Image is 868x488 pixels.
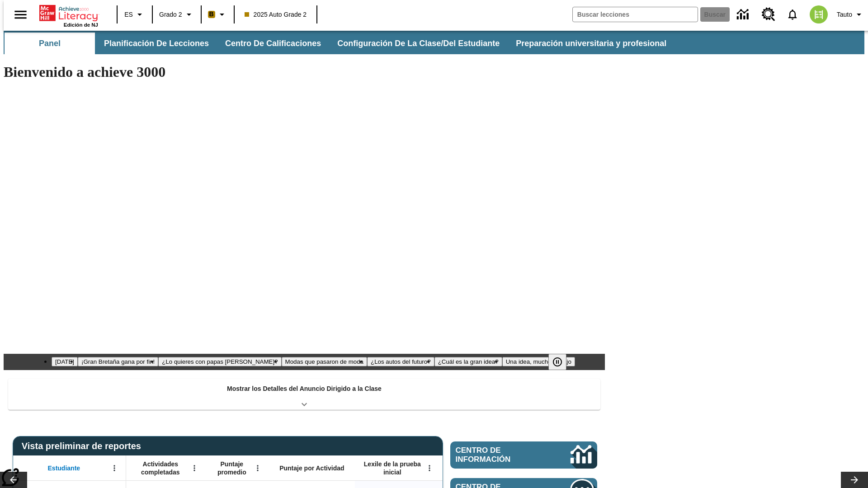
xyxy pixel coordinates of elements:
[359,460,425,476] span: Lexile de la prueba inicial
[52,357,78,366] button: Diapositiva 1 Día del Trabajo
[837,10,852,19] span: Tauto
[5,33,95,54] button: Panel
[120,6,149,23] button: Lenguaje: ES, Selecciona un idioma
[188,461,201,475] button: Abrir menú
[156,6,198,23] button: Grado: Grado 2, Elige un grado
[833,6,868,23] button: Perfil/Configuración
[48,464,80,472] span: Estudiante
[456,446,540,464] span: Centro de información
[841,472,868,488] button: Carrusel de lecciones, seguir
[131,460,190,476] span: Actividades completadas
[4,33,675,54] div: Subbarra de navegación
[502,357,575,366] button: Diapositiva 7 Una idea, mucho trabajo
[367,357,434,366] button: Diapositiva 5 ¿Los autos del futuro?
[218,33,328,54] button: Centro de calificaciones
[245,10,307,19] span: 2025 Auto Grade 2
[22,441,146,451] span: Vista preliminar de reportes
[756,2,781,27] a: Centro de recursos, Se abrirá en una pestaña nueva.
[108,461,121,475] button: Abrir menú
[810,5,828,23] img: avatar image
[548,354,576,370] div: Pausar
[7,1,34,28] button: Abrir el menú lateral
[251,461,264,475] button: Abrir menú
[282,357,367,366] button: Diapositiva 4 Modas que pasaron de moda
[781,3,804,26] a: Notificaciones
[434,357,502,366] button: Diapositiva 6 ¿Cuál es la gran idea?
[573,7,698,22] input: Buscar campo
[124,10,133,19] span: ES
[279,464,344,472] span: Puntaje por Actividad
[97,33,216,54] button: Planificación de lecciones
[8,379,600,410] div: Mostrar los Detalles del Anuncio Dirigido a la Clase
[423,461,436,475] button: Abrir menú
[4,64,605,80] h1: Bienvenido a achieve 3000
[4,31,864,54] div: Subbarra de navegación
[804,3,833,26] button: Escoja un nuevo avatar
[210,460,254,476] span: Puntaje promedio
[39,4,98,22] a: Portada
[78,357,158,366] button: Diapositiva 2 ¡Gran Bretaña gana por fin!
[209,9,214,20] span: B
[204,6,231,23] button: Boost El color de la clase es anaranjado claro. Cambiar el color de la clase.
[39,3,98,28] div: Portada
[450,441,597,469] a: Centro de información
[158,357,281,366] button: Diapositiva 3 ¿Lo quieres con papas fritas?
[227,384,382,394] p: Mostrar los Detalles del Anuncio Dirigido a la Clase
[159,10,182,19] span: Grado 2
[548,354,566,370] button: Pausar
[509,33,674,54] button: Preparación universitaria y profesional
[731,2,756,27] a: Centro de información
[330,33,507,54] button: Configuración de la clase/del estudiante
[64,22,98,28] span: Edición de NJ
